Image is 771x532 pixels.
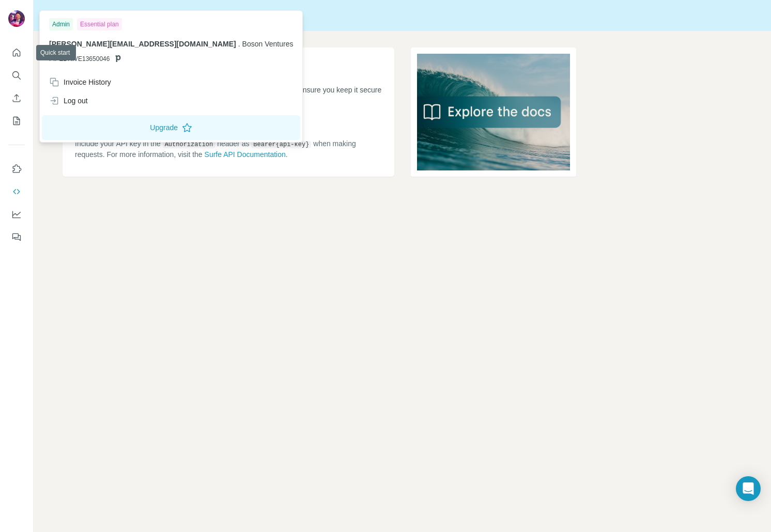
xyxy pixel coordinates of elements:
div: Log out [49,96,88,106]
div: Invoice History [49,77,111,87]
span: . [238,40,240,48]
img: Avatar [8,10,25,27]
span: [PERSON_NAME][EMAIL_ADDRESS][DOMAIN_NAME] [49,40,236,48]
div: Essential plan [77,18,122,30]
button: Use Surfe on LinkedIn [8,160,25,178]
button: Search [8,66,25,85]
button: Upgrade [42,115,300,140]
span: Boson Ventures [242,40,294,48]
div: Admin [49,18,73,30]
code: Authorization [163,141,215,148]
span: PIPEDRIVE13650046 [49,54,110,64]
p: Include your API key in the header as when making requests. For more information, visit the . [75,138,382,160]
code: Bearer {api-key} [251,141,311,148]
div: Open Intercom Messenger [736,476,761,501]
a: Surfe API Documentation [205,150,286,159]
button: Use Surfe API [8,182,25,201]
button: My lists [8,112,25,130]
div: Surfe API [34,8,771,23]
button: Dashboard [8,205,25,224]
button: Enrich CSV [8,89,25,107]
button: Quick start [8,43,25,62]
button: Feedback [8,228,25,246]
